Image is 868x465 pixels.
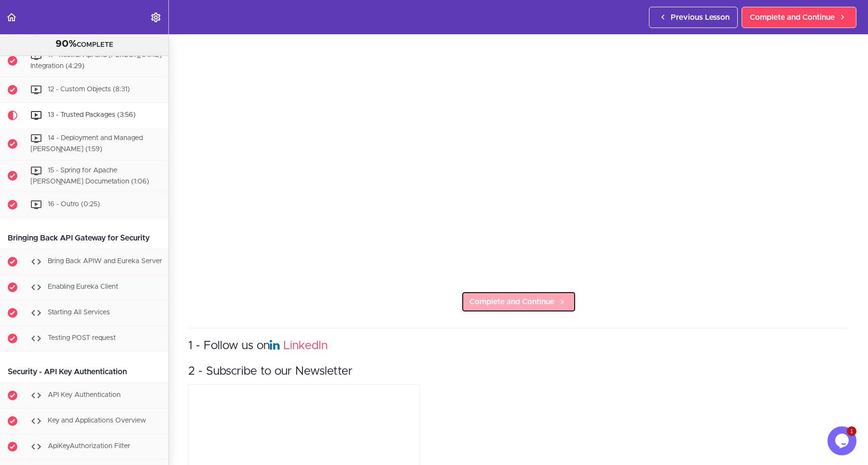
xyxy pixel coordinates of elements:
span: Previous Lesson [671,12,730,23]
span: 90% [55,39,77,49]
span: 16 - Outro (0:25) [48,201,100,208]
span: 12 - Custom Objects (8:31) [48,86,130,93]
span: 14 - Deployment and Managed [PERSON_NAME] (1:59) [30,135,143,153]
span: 13 - Trusted Packages (3:56) [48,112,136,118]
a: LinkedIn [283,340,328,352]
a: Previous Lesson [649,7,738,28]
svg: Settings Menu [150,12,162,23]
iframe: chat widget [827,426,858,455]
span: Bring Back APIW and Eureka Server [48,258,162,265]
span: ApiKeyAuthorization Filter [48,443,130,450]
span: API Key Authentication [48,392,121,399]
span: 15 - Spring for Apache [PERSON_NAME] Documetation (1:06) [30,167,149,185]
svg: Back to course curriculum [6,12,17,23]
span: Enabling Eureka Client [48,284,118,291]
a: Complete and Continue [742,7,856,28]
h3: 2 - Subscribe to our Newsletter [188,364,849,380]
span: Key and Applications Overview [48,418,146,424]
span: Starting All Services [48,310,110,316]
span: Testing POST request [48,335,116,342]
h3: 1 - Follow us on [188,338,849,354]
div: COMPLETE [12,38,156,51]
span: Complete and Continue [750,12,835,23]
